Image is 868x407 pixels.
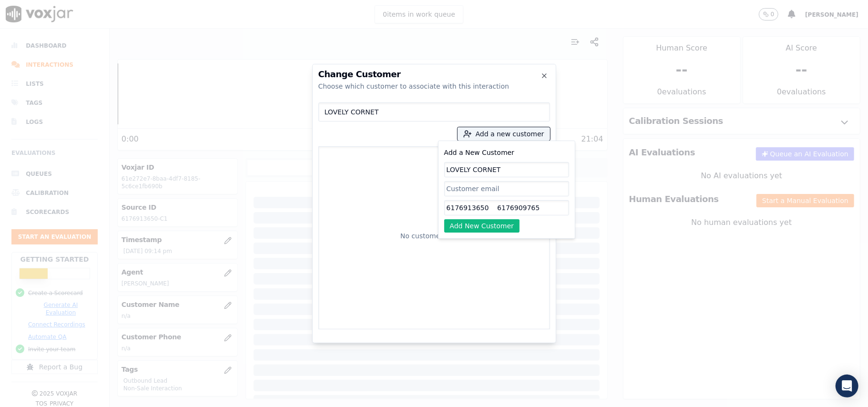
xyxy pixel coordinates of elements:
[400,231,468,241] p: No customers found
[444,219,520,233] button: Add New Customer
[458,127,550,141] button: Add a new customer
[444,181,569,196] input: Customer email
[318,102,550,122] input: Search Customers
[836,375,858,397] div: Open Intercom Messenger
[444,162,569,177] input: Customer name
[318,81,550,91] div: Choose which customer to associate with this interaction
[444,200,569,215] input: Customer phone
[318,70,550,79] h2: Change Customer
[444,149,515,156] label: Add a New Customer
